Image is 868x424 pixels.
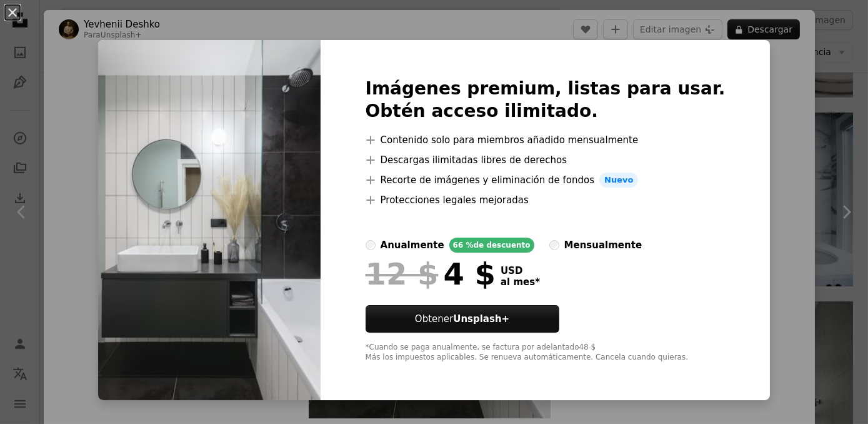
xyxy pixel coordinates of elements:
img: premium_photo-1675616575244-54ab4547a929 [98,40,321,400]
button: ObtenerUnsplash+ [366,305,559,333]
span: Nuevo [599,173,638,188]
h2: Imágenes premium, listas para usar. Obtén acceso ilimitado. [366,78,726,123]
div: 4 $ [366,258,496,290]
div: *Cuando se paga anualmente, se factura por adelantado 48 $ Más los impuestos aplicables. Se renue... [366,343,726,363]
li: Recorte de imágenes y eliminación de fondos [366,173,726,188]
div: mensualmente [564,238,642,253]
li: Protecciones legales mejoradas [366,193,726,208]
input: mensualmente [549,240,559,250]
div: anualmente [381,238,444,253]
span: 12 $ [366,258,439,290]
span: al mes * [501,276,540,288]
div: 66 % de descuento [449,238,534,253]
strong: Unsplash+ [453,313,509,325]
li: Descargas ilimitadas libres de derechos [366,153,726,168]
input: anualmente66 %de descuento [366,240,376,250]
span: USD [501,265,540,276]
li: Contenido solo para miembros añadido mensualmente [366,133,726,148]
